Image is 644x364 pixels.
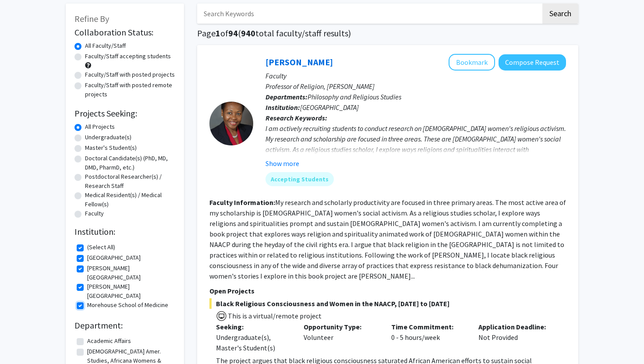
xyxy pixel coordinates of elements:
[265,158,299,169] button: Show more
[449,54,495,71] button: Add Rosetta Ross to Bookmarks
[304,322,378,332] p: Opportunity Type:
[74,320,175,331] h2: Department:
[265,81,566,92] p: Professor of Religion, [PERSON_NAME]
[265,103,300,112] b: Institution:
[209,298,566,309] span: Black Religious Consciousness and Women in the NAACP, [DATE] to [DATE]
[74,226,175,237] h2: Institution:
[209,198,275,207] b: Faculty Information:
[7,325,37,357] iframe: Chat
[478,322,553,332] p: Application Deadline:
[308,92,401,101] span: Philosophy and Religious Studies
[391,322,466,332] p: Time Commitment:
[209,286,566,296] p: Open Projects
[85,209,104,218] label: Faculty
[87,253,141,262] label: [GEOGRAPHIC_DATA]
[87,300,168,310] label: Morehouse School of Medicine
[265,57,333,67] a: [PERSON_NAME]
[85,133,131,142] label: Undergraduate(s)
[85,143,137,152] label: Master's Student(s)
[209,198,566,280] fg-read-more: My research and scholarly productivity are focused in three primary areas. The most active area o...
[265,172,334,186] mat-chip: Accepting Students
[542,4,578,24] button: Search
[85,70,175,79] label: Faculty/Staff with posted projects
[265,71,566,81] p: Faculty
[385,322,472,353] div: 0 - 5 hours/week
[85,52,171,61] label: Faculty/Staff accepting students
[85,122,115,131] label: All Projects
[300,103,359,112] span: [GEOGRAPHIC_DATA]
[241,28,255,39] span: 940
[227,311,322,320] span: This is a virtual/remote project
[499,54,566,71] button: Compose Request to Rosetta Ross
[472,322,559,353] div: Not Provided
[87,282,173,300] label: [PERSON_NAME][GEOGRAPHIC_DATA]
[197,4,541,24] input: Search Keywords
[265,92,308,101] b: Departments:
[228,28,238,39] span: 94
[74,108,175,119] h2: Projects Seeking:
[216,322,290,332] p: Seeking:
[265,123,566,218] div: I am actively recruiting students to conduct research on [DEMOGRAPHIC_DATA] women's religious act...
[87,243,115,252] label: (Select All)
[74,27,175,38] h2: Collaboration Status:
[216,332,290,353] div: Undergraduate(s), Master's Student(s)
[85,191,175,209] label: Medical Resident(s) / Medical Fellow(s)
[85,172,175,191] label: Postdoctoral Researcher(s) / Research Staff
[85,41,126,50] label: All Faculty/Staff
[85,154,175,172] label: Doctoral Candidate(s) (PhD, MD, DMD, PharmD, etc.)
[87,264,173,282] label: [PERSON_NAME][GEOGRAPHIC_DATA]
[216,28,220,39] span: 1
[197,28,578,39] h1: Page of ( total faculty/staff results)
[87,336,131,346] label: Academic Affairs
[74,13,109,24] span: Refine By
[297,322,385,353] div: Volunteer
[85,81,175,99] label: Faculty/Staff with posted remote projects
[265,113,327,122] b: Research Keywords:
